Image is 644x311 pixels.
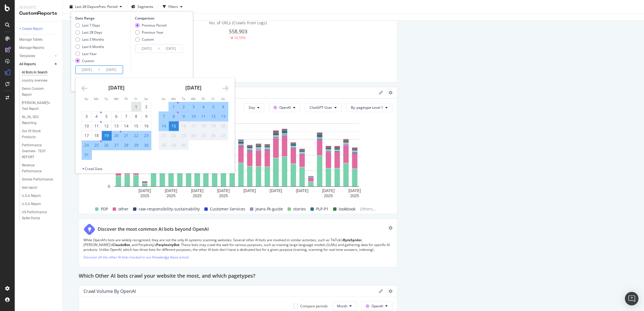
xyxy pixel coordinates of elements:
input: Start Date [76,66,98,74]
div: US Performance Spike Dump [22,209,54,221]
small: Sa [221,97,225,101]
div: Manage Reports [19,45,44,51]
div: Discover the most common AI bots beyond OpenAI [98,226,209,232]
a: US Performance Spike Dump [22,209,59,221]
div: 21 [159,133,168,138]
div: AI Bots in Search [22,69,48,75]
a: country overview [22,78,59,84]
td: Selected. Sunday, August 24, 2025 [82,140,92,150]
div: 15 [169,123,178,129]
td: Selected. Saturday, August 23, 2025 [141,131,151,140]
div: 4 [198,104,208,110]
div: 9 [179,114,188,119]
div: Last 3 Months [82,37,104,42]
div: 16 [141,123,151,129]
small: Fr [211,97,214,101]
a: AI Bots in Search [22,69,59,75]
div: 1 [131,104,141,110]
span: 558,903 [229,28,247,35]
a: U.S.A Report [22,193,59,199]
td: Not available. Tuesday, September 30, 2025 [179,140,188,150]
div: Performance Overview - TEST REPORT [22,142,55,160]
text: [DATE] [139,188,151,193]
div: 7 [121,114,131,119]
span: stories [293,206,306,212]
div: 29 [131,142,141,148]
div: 5 [208,104,218,110]
td: Selected. Thursday, August 28, 2025 [121,140,131,150]
div: 10.59% [234,35,246,40]
td: Selected. Wednesday, September 3, 2025 [188,102,198,112]
span: Day [249,105,255,110]
small: Mo [94,97,99,101]
span: Last 28 Days [75,4,95,9]
div: 10 [188,114,198,119]
small: We [191,97,196,101]
button: OpenAI [361,301,392,310]
button: Filters [160,2,185,11]
td: Not available. Sunday, September 28, 2025 [159,140,169,150]
div: Move backward to switch to the previous month. [81,85,87,92]
a: Demo Custom Report [22,86,59,98]
span: No. of URLs (Crawls from Logs) [209,20,267,25]
td: Choose Thursday, August 7, 2025 as your check-in date. It’s available. [121,112,131,121]
td: Selected. Wednesday, September 10, 2025 [188,112,198,121]
div: country overview [22,78,48,84]
small: Tu [104,97,108,101]
div: Last 6 Months [82,44,104,49]
td: Choose Wednesday, August 6, 2025 as your check-in date. It’s available. [111,112,121,121]
div: Stories Performance [22,177,53,182]
td: Choose Monday, August 4, 2025 as your check-in date. It’s available. [92,112,102,121]
div: 13 [111,123,121,129]
a: Revenue Performance [22,162,59,174]
text: [DATE] [296,188,308,193]
td: Selected as start date. Tuesday, August 19, 2025 [102,131,111,140]
text: 0 [108,184,110,189]
div: 19 [102,133,111,138]
td: Selected. Saturday, August 30, 2025 [141,140,151,150]
td: Choose Saturday, August 16, 2025 as your check-in date. It’s available. [141,121,151,131]
a: Manage Reports [19,45,59,51]
td: Choose Monday, August 18, 2025 as your check-in date. It’s available. [92,131,102,140]
button: ChatGPT-User [305,103,342,112]
div: 26 [102,142,111,148]
text: [DATE] [165,188,177,193]
div: Manage Tables [19,37,42,43]
h2: Which Other AI bots crawl your website the most, and which pagetypes? [79,272,255,281]
a: Discover all the other AI bots tracked in our Knowledge Base article [83,255,189,260]
div: Custom [135,37,166,42]
div: 10 [82,123,91,129]
div: 20 [111,133,121,138]
div: 18 [92,133,101,138]
div: 19 [208,123,218,129]
div: 13 [218,114,228,119]
a: NL_NL SEO Reporting [22,114,59,126]
button: Segments [129,2,156,11]
div: 31 [82,152,91,158]
a: Manage Tables [19,37,59,43]
div: 17 [188,123,198,129]
div: Which Other AI bots crawl your website the most, and which pagetypes? [79,272,628,281]
td: Selected. Monday, September 8, 2025 [169,112,179,121]
div: Nadine's Test Report [22,100,55,112]
div: 27 [218,133,228,138]
button: Last 28 DaysvsPrev. Period [67,2,124,11]
td: Selected. Friday, August 22, 2025 [131,131,141,140]
span: Jeans-fit-guide [256,206,283,212]
td: Choose Friday, August 1, 2025 as your check-in date. It’s available. [131,102,141,112]
div: gear [388,226,392,230]
div: 8 [169,114,178,119]
span: Others... [358,206,379,212]
td: Selected. Friday, September 5, 2025 [208,102,218,112]
span: other [118,206,128,212]
small: Th [124,97,128,101]
div: Comparison [135,16,184,21]
div: Out Of Stock Products [22,128,53,140]
div: Reports [19,5,58,10]
text: [DATE] [191,188,203,193]
button: Month [332,301,357,310]
div: 6 [111,114,121,119]
div: Previous Year [142,30,164,35]
td: Selected. Friday, September 12, 2025 [208,112,218,121]
td: Not available. Tuesday, September 16, 2025 [179,121,188,131]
